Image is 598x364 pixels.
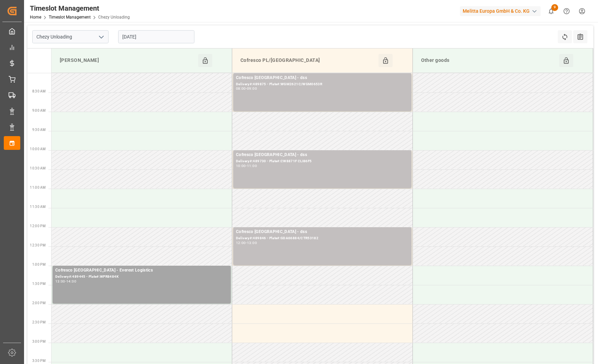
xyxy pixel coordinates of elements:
div: 12:00 [236,241,246,244]
div: 11:00 [247,164,257,167]
span: 12:00 PM [30,224,46,228]
span: 2:30 PM [32,320,46,324]
span: 11:00 AM [30,186,46,189]
div: Cofresco PL/[GEOGRAPHIC_DATA] [238,54,379,67]
div: Delivery#:489846 - Plate#:GDA66884/CTR53182 [236,235,409,241]
div: Timeslot Management [30,3,130,13]
div: Melitta Europa GmbH & Co. KG [460,6,541,16]
input: DD-MM-YYYY [118,30,194,43]
a: Home [30,15,41,20]
span: 9:00 AM [32,109,46,112]
button: show 9 new notifications [543,3,559,19]
div: Delivery#:489875 - Plate#:WGM2621C/WGM0653R [236,81,409,87]
button: Help Center [559,3,574,19]
div: Delivery#:489445 - Plate#:WPR8484K [55,274,228,280]
button: Melitta Europa GmbH & Co. KG [460,4,543,18]
span: 2:00 PM [32,301,46,305]
span: 10:30 AM [30,166,46,170]
div: Other goods [418,54,559,67]
span: 10:00 AM [30,147,46,151]
div: Cofresco [GEOGRAPHIC_DATA] - dss [236,152,409,158]
div: 14:00 [66,280,76,283]
div: - [246,164,247,167]
div: - [246,87,247,90]
div: Cofresco [GEOGRAPHIC_DATA] - Everest Logistics [55,267,228,274]
div: 09:00 [247,87,257,90]
div: 13:00 [55,280,65,283]
span: 9 [551,4,558,11]
span: 1:00 PM [32,263,46,266]
div: - [246,241,247,244]
span: 8:30 AM [32,89,46,93]
input: Type to search/select [32,30,109,43]
span: 11:30 AM [30,205,46,209]
div: 08:00 [236,87,246,90]
div: 10:00 [236,164,246,167]
div: - [65,280,66,283]
div: 13:00 [247,241,257,244]
a: Timeslot Management [49,15,91,20]
div: Cofresco [GEOGRAPHIC_DATA] - dss [236,229,409,235]
span: 12:30 PM [30,243,46,247]
span: 1:30 PM [32,282,46,286]
button: open menu [96,32,106,42]
span: 3:30 PM [32,359,46,363]
span: 9:30 AM [32,128,46,132]
div: Cofresco [GEOGRAPHIC_DATA] - dss [236,75,409,81]
span: 3:00 PM [32,340,46,343]
div: [PERSON_NAME] [57,54,198,67]
div: Delivery#:489730 - Plate#:CW8871F CLI86F5 [236,158,409,164]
